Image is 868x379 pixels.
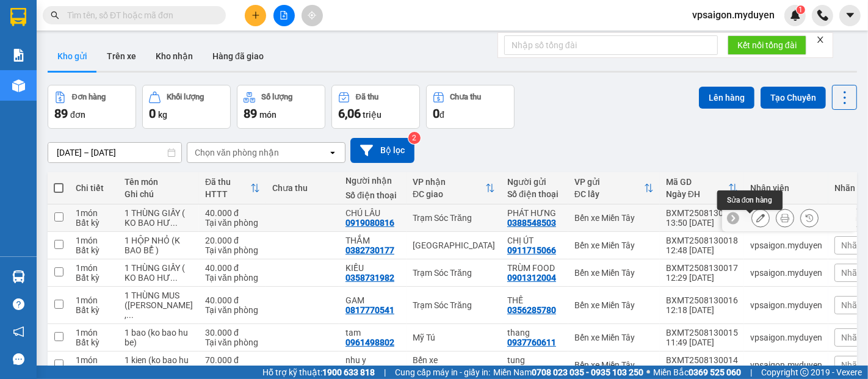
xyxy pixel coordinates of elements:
[426,85,515,129] button: Chưa thu0đ
[413,240,495,250] div: [GEOGRAPHIC_DATA]
[666,273,738,283] div: 12:29 [DATE]
[76,295,112,305] div: 1 món
[817,10,828,21] img: phone-icon
[689,367,741,377] strong: 0369 525 060
[76,263,112,273] div: 1 món
[205,177,250,187] div: Đã thu
[666,236,738,245] div: BXMT2508130018
[244,106,257,121] span: 89
[574,213,654,223] div: Bến xe Miền Tây
[345,245,394,255] div: 0382730177
[125,208,193,228] div: 1 THÙNG GIẤY ( KO BAO HƯ BỂ)
[800,368,809,377] span: copyright
[413,355,495,375] div: Bến xe [PERSON_NAME]
[12,79,25,92] img: warehouse-icon
[408,132,421,144] sup: 2
[750,366,752,379] span: |
[845,10,856,21] span: caret-down
[666,337,738,347] div: 11:49 [DATE]
[413,177,485,187] div: VP nhận
[507,236,562,245] div: CHỊ ÚT
[507,177,562,187] div: Người gửi
[237,85,325,129] button: Số lượng89món
[413,268,495,278] div: Trạm Sóc Trăng
[203,42,273,71] button: Hàng đã giao
[666,355,738,365] div: BXMT2508130014
[839,5,861,26] button: caret-down
[750,240,822,250] div: vpsaigon.myduyen
[345,273,394,283] div: 0358731982
[574,177,644,187] div: VP gửi
[737,38,797,52] span: Kết nối tổng đài
[384,366,386,379] span: |
[13,353,24,365] span: message
[82,7,166,33] strong: XE KHÁCH MỸ DUYÊN
[142,85,231,129] button: Khối lượng0kg
[75,51,174,63] strong: PHIẾU GỬI HÀNG
[507,208,562,218] div: PHÁT HƯNG
[507,365,556,375] div: 0936273030
[356,93,378,101] div: Đã thu
[345,263,400,273] div: KIỀU
[750,183,822,193] div: Nhân viên
[205,328,260,337] div: 30.000 đ
[170,273,178,283] span: ...
[507,305,556,315] div: 0356285780
[76,236,112,245] div: 1 món
[205,245,260,255] div: Tại văn phòng
[507,189,562,199] div: Số điện thoại
[170,218,178,228] span: ...
[261,93,292,101] div: Số lượng
[5,84,102,129] span: Gửi:
[338,106,361,121] span: 6,06
[345,295,400,305] div: GAM
[798,5,803,14] span: 1
[841,268,862,278] span: Nhãn
[345,328,400,337] div: tam
[125,189,193,199] div: Ghi chú
[363,110,382,120] span: triệu
[205,295,260,305] div: 40.000 đ
[507,355,562,365] div: tung
[245,5,266,26] button: plus
[205,337,260,347] div: Tại văn phòng
[67,9,211,22] input: Tìm tên, số ĐT hoặc mã đơn
[302,5,323,26] button: aim
[350,138,414,163] button: Bộ lọc
[126,310,134,320] span: ...
[507,295,562,305] div: THẾ
[322,367,375,377] strong: 1900 633 818
[54,106,68,121] span: 89
[345,337,394,347] div: 0961498802
[717,190,783,210] div: Sửa đơn hàng
[797,5,805,14] sup: 1
[413,333,495,342] div: Mỹ Tú
[76,183,112,193] div: Chi tiết
[76,273,112,283] div: Bất kỳ
[574,240,654,250] div: Bến xe Miền Tây
[76,218,112,228] div: Bất kỳ
[345,190,400,200] div: Số điện thoại
[48,143,181,162] input: Select a date range.
[149,106,156,121] span: 0
[728,35,806,55] button: Kết nối tổng đài
[666,263,738,273] div: BXMT2508130017
[125,236,193,255] div: 1 HỘP NHỎ (K BAO BỂ )
[308,11,316,20] span: aim
[841,360,862,370] span: Nhãn
[125,328,193,347] div: 1 bao (ko bao hu be)
[493,366,643,379] span: Miền Nam
[205,305,260,315] div: Tại văn phòng
[345,305,394,315] div: 0817770541
[205,355,260,365] div: 70.000 đ
[507,273,556,283] div: 0901312004
[273,5,295,26] button: file-add
[574,268,654,278] div: Bến xe Miền Tây
[345,236,400,245] div: THẮM
[750,268,822,278] div: vpsaigon.myduyen
[13,298,24,310] span: question-circle
[195,146,279,159] div: Chọn văn phòng nhận
[666,189,728,199] div: Ngày ĐH
[682,7,784,23] span: vpsaigon.myduyen
[841,300,862,310] span: Nhãn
